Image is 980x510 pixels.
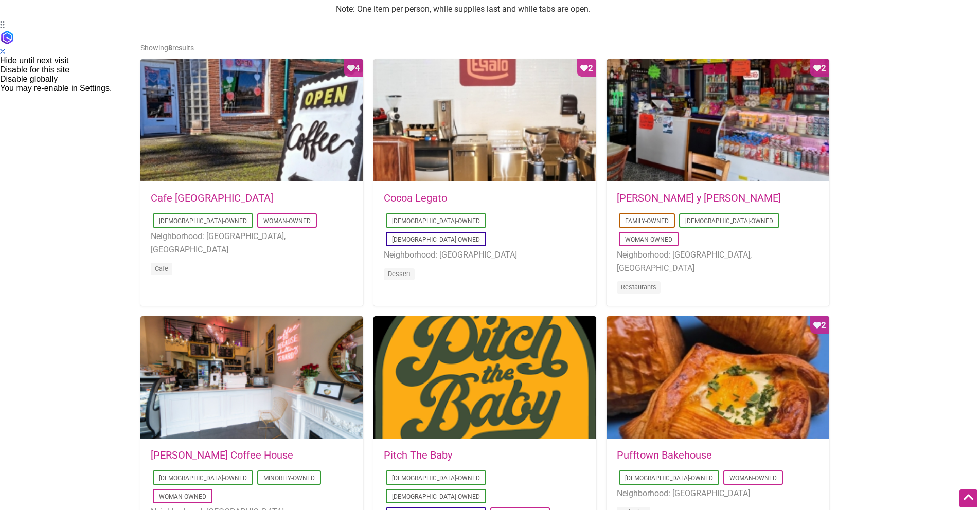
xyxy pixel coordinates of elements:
[617,248,819,275] li: Neighborhood: [GEOGRAPHIC_DATA], [GEOGRAPHIC_DATA]
[159,475,247,482] a: [DEMOGRAPHIC_DATA]-Owned
[140,44,194,52] span: Showing results
[168,44,172,52] b: 8
[392,217,480,225] a: [DEMOGRAPHIC_DATA]-Owned
[625,236,672,243] a: Woman-Owned
[336,3,645,16] p: Note: One item per person, while supplies last and while tabs are open.
[685,217,773,225] a: [DEMOGRAPHIC_DATA]-Owned
[617,449,712,461] a: Pufftown Bakehouse
[263,475,315,482] a: Minority-Owned
[959,489,977,507] div: Scroll Back to Top
[263,217,311,225] a: Woman-Owned
[388,270,411,278] a: Dessert
[159,493,206,500] a: Woman-Owned
[625,217,669,225] a: Family-Owned
[392,236,480,243] a: [DEMOGRAPHIC_DATA]-Owned
[625,475,713,482] a: [DEMOGRAPHIC_DATA]-Owned
[621,283,656,291] a: Restaurants
[151,192,273,204] a: Cafe [GEOGRAPHIC_DATA]
[392,493,480,500] a: [DEMOGRAPHIC_DATA]-Owned
[151,230,353,256] li: Neighborhood: [GEOGRAPHIC_DATA], [GEOGRAPHIC_DATA]
[384,248,586,262] li: Neighborhood: [GEOGRAPHIC_DATA]
[159,217,247,225] a: [DEMOGRAPHIC_DATA]-Owned
[617,487,819,500] li: Neighborhood: [GEOGRAPHIC_DATA]
[155,265,168,272] a: Cafe
[151,449,293,461] a: [PERSON_NAME] Coffee House
[729,475,777,482] a: Woman-Owned
[384,449,452,461] a: Pitch The Baby
[384,192,447,204] a: Cocoa Legato
[617,192,781,204] a: [PERSON_NAME] y [PERSON_NAME]
[392,475,480,482] a: [DEMOGRAPHIC_DATA]-Owned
